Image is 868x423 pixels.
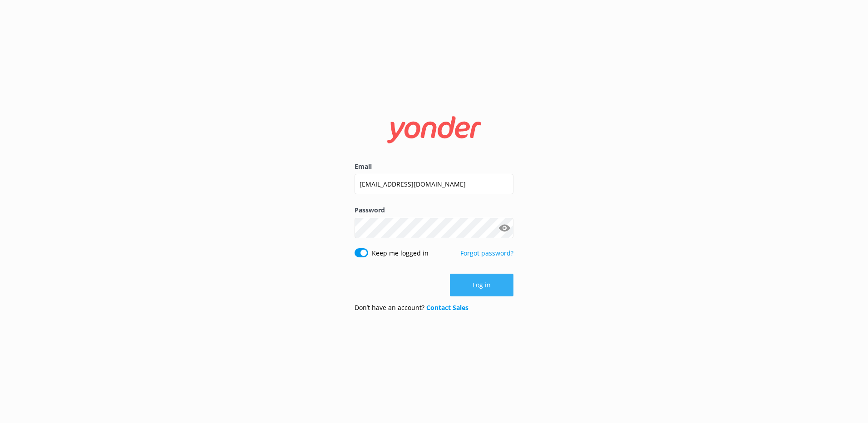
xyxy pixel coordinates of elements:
label: Password [355,205,513,215]
button: Log in [450,274,513,296]
p: Don’t have an account? [355,303,469,313]
label: Email [355,162,513,172]
input: user@emailaddress.com [355,174,513,194]
a: Forgot password? [460,249,513,257]
a: Contact Sales [426,303,469,312]
label: Keep me logged in [372,248,429,258]
button: Show password [495,219,513,237]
